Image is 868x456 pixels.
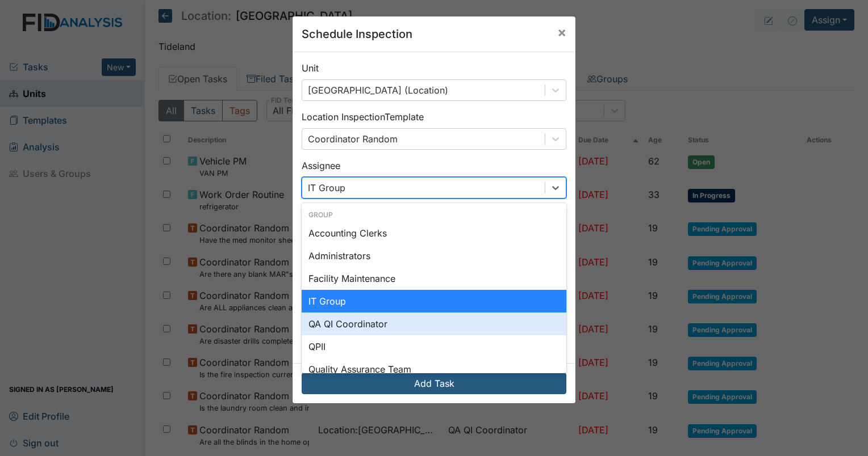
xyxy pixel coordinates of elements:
[302,290,566,313] div: IT Group
[302,335,566,358] div: QPII
[548,16,575,48] button: Close
[302,358,566,381] div: Quality Assurance Team
[308,83,448,97] div: [GEOGRAPHIC_DATA] (Location)
[308,181,345,195] div: IT Group
[302,210,566,220] div: Group
[302,267,566,290] div: Facility Maintenance
[302,373,566,394] button: Add Task
[302,159,340,172] label: Assignee
[302,26,412,43] h5: Schedule Inspection
[308,132,398,146] div: Coordinator Random
[302,244,566,267] div: Administrators
[302,313,566,335] div: QA QI Coordinator
[302,61,319,75] label: Unit
[302,222,566,244] div: Accounting Clerks
[302,110,424,124] label: Location Inspection Template
[557,24,566,40] span: ×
